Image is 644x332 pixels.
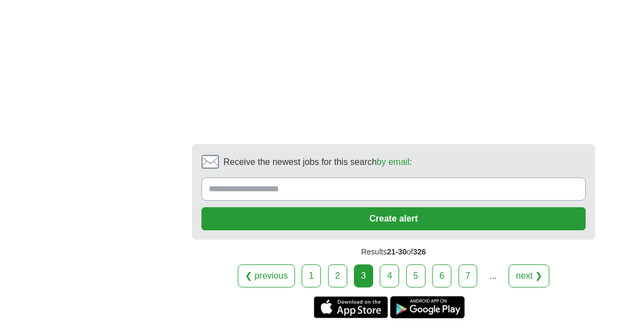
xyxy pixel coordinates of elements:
div: 3 [354,264,373,287]
button: Create alert [201,207,586,230]
a: Get the iPhone app [314,296,388,318]
a: Get the Android app [390,296,465,318]
span: 21-30 [387,247,407,256]
a: next ❯ [509,264,549,287]
a: 1 [302,264,321,287]
a: 7 [459,264,478,287]
a: ❮ previous [238,264,295,287]
div: Results of [192,240,595,264]
div: ... [482,265,504,287]
span: Receive the newest jobs for this search : [223,156,412,169]
a: 5 [406,264,425,287]
a: 6 [432,264,451,287]
span: 326 [413,247,425,256]
a: 4 [380,264,399,287]
a: by email [376,157,410,167]
a: 2 [328,264,347,287]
